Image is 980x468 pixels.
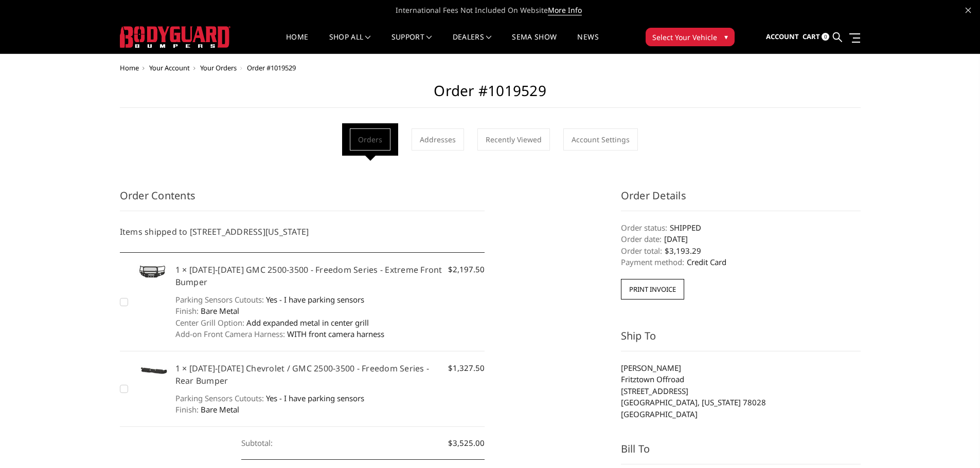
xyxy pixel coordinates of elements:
dt: Parking Sensors Cutouts: [175,392,264,404]
img: 2020-2025 Chevrolet / GMC 2500-3500 - Freedom Series - Rear Bumper [134,362,170,380]
dt: Payment method: [621,256,684,268]
a: More Info [548,5,582,15]
dd: WITH front camera harness [175,328,485,340]
h5: 1 × [DATE]-[DATE] GMC 2500-3500 - Freedom Series - Extreme Front Bumper [175,264,485,288]
li: [GEOGRAPHIC_DATA], [US_STATE] 78028 [621,397,861,408]
button: Select Your Vehicle [646,28,735,46]
h3: Ship To [621,328,861,351]
dd: Bare Metal [175,305,485,317]
h5: Items shipped to [STREET_ADDRESS][US_STATE] [120,226,485,238]
span: Account [766,32,799,41]
h3: Bill To [621,441,861,464]
a: Recently Viewed [477,128,550,151]
dd: Yes - I have parking sensors [175,392,485,404]
span: Order #1019529 [247,63,296,72]
a: Dealers [453,33,492,53]
a: Account [766,23,799,51]
a: Home [120,63,139,72]
dd: $3,525.00 [241,426,485,460]
dt: Add-on Front Camera Harness: [175,328,285,340]
dd: Yes - I have parking sensors [175,294,485,306]
dt: Order date: [621,233,662,245]
dt: Parking Sensors Cutouts: [175,294,264,306]
img: 2024-2025 GMC 2500-3500 - Freedom Series - Extreme Front Bumper [134,264,170,280]
a: Support [391,33,432,53]
dt: Order status: [621,222,667,234]
dd: $3,193.29 [621,245,861,257]
h5: 1 × [DATE]-[DATE] Chevrolet / GMC 2500-3500 - Freedom Series - Rear Bumper [175,362,485,387]
a: Your Orders [200,63,237,72]
span: ▾ [724,31,728,42]
dt: Subtotal: [241,426,273,460]
button: Print Invoice [621,279,684,299]
a: shop all [329,33,371,53]
li: [PERSON_NAME] [621,362,861,374]
a: Addresses [412,128,464,151]
li: [GEOGRAPHIC_DATA] [621,408,861,420]
a: SEMA Show [512,33,557,53]
dd: SHIPPED [621,222,861,234]
span: $2,197.50 [448,264,485,275]
a: Orders [350,128,390,151]
dt: Center Grill Option: [175,317,244,329]
dd: [DATE] [621,233,861,245]
dd: Credit Card [621,256,861,268]
span: $1,327.50 [448,362,485,374]
a: Your Account [149,63,190,72]
h3: Order Details [621,188,861,211]
img: BODYGUARD BUMPERS [120,26,230,48]
h2: Order #1019529 [120,82,861,108]
h3: Order Contents [120,188,485,211]
dt: Order total: [621,245,662,257]
dd: Add expanded metal in center grill [175,317,485,329]
span: Select Your Vehicle [652,32,717,43]
a: Home [286,33,308,53]
span: 0 [822,33,829,41]
a: Account Settings [563,128,638,151]
dt: Finish: [175,404,199,416]
li: [STREET_ADDRESS] [621,385,861,397]
li: Fritztown Offroad [621,373,861,385]
a: Cart 0 [803,23,829,51]
a: News [577,33,598,53]
dd: Bare Metal [175,404,485,416]
dt: Finish: [175,305,199,317]
span: Cart [803,32,820,41]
